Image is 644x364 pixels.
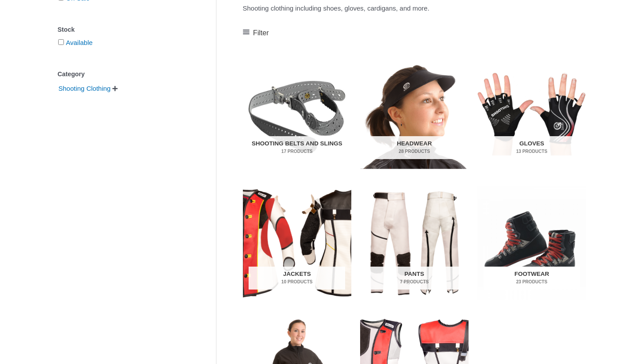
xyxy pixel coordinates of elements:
h2: Headwear [366,136,462,159]
a: Visit product category Headwear [360,56,469,170]
a: Filter [243,26,269,40]
span: Shooting Clothing [58,81,112,96]
input: Available [58,39,64,45]
a: Visit product category Gloves [477,56,586,170]
h2: Footwear [484,267,580,290]
a: Available [66,39,93,46]
img: Footwear [477,186,586,300]
img: Gloves [477,56,586,170]
span: Filter [253,26,269,40]
mark: 10 Products [249,279,345,285]
img: Headwear [360,56,469,170]
a: Visit product category Shooting Belts and Slings [243,56,351,170]
p: Shooting clothing including shoes, gloves, cardigans, and more. [243,2,586,15]
mark: 13 Products [484,148,580,155]
h2: Pants [366,267,462,290]
h2: Jackets [249,267,345,290]
img: Jackets [243,186,351,300]
h2: Shooting Belts and Slings [249,136,345,159]
div: Category [58,68,190,81]
span:  [112,85,118,92]
mark: 23 Products [484,279,580,285]
mark: 7 Products [366,279,462,285]
mark: 17 Products [249,148,345,155]
h2: Gloves [484,136,580,159]
a: Visit product category Pants [360,186,469,300]
mark: 28 Products [366,148,462,155]
a: Visit product category Jackets [243,186,351,300]
div: Stock [58,23,190,36]
img: Pants [360,186,469,300]
a: Shooting Clothing [58,84,112,92]
img: Shooting Belts and Slings [243,56,351,170]
a: Visit product category Footwear [477,186,586,300]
